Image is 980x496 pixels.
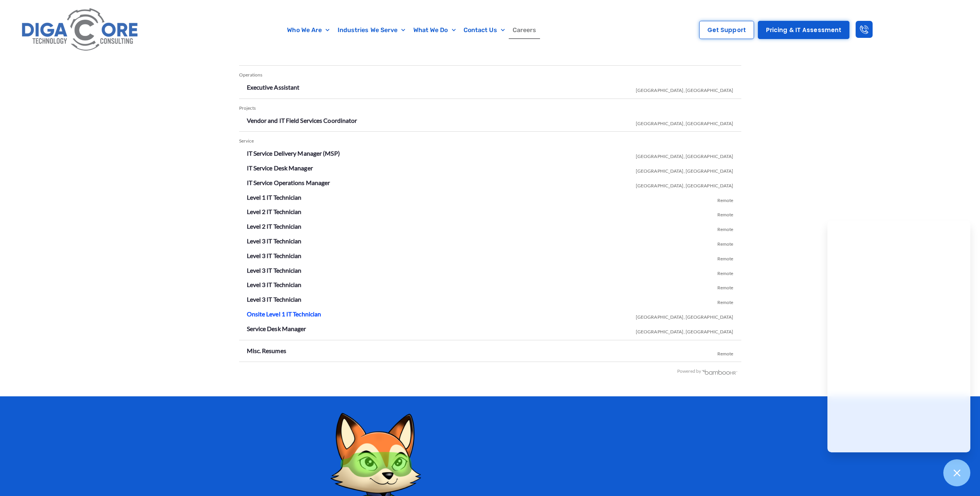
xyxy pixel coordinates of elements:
[636,323,734,338] span: [GEOGRAPHIC_DATA], [GEOGRAPHIC_DATA]
[247,179,330,186] a: IT Service Operations Manager
[247,267,302,274] a: Level 3 IT Technician
[189,21,635,39] nav: Menu
[247,164,313,172] a: IT Service Desk Manager
[239,136,741,147] div: Service
[717,250,734,265] span: Remote
[247,310,321,318] a: Onsite Level 1 IT Technician
[247,252,302,259] a: Level 3 IT Technician
[717,345,734,360] span: Remote
[247,149,340,157] a: IT Service Delivery Manager (MSP)
[247,208,302,215] a: Level 2 IT Technician
[717,294,734,308] span: Remote
[717,206,734,221] span: Remote
[717,192,734,206] span: Remote
[247,83,300,91] a: Executive Assistant
[247,117,357,124] a: Vendor and IT Field Services Coordinator
[636,82,734,96] span: [GEOGRAPHIC_DATA], [GEOGRAPHIC_DATA]
[717,265,734,279] span: Remote
[239,103,741,114] div: Projects
[636,115,734,129] span: [GEOGRAPHIC_DATA], [GEOGRAPHIC_DATA]
[636,148,734,162] span: [GEOGRAPHIC_DATA], [GEOGRAPHIC_DATA]
[766,27,841,33] span: Pricing & IT Assessment
[283,21,333,39] a: Who We Are
[717,235,734,250] span: Remote
[247,325,306,332] a: Service Desk Manager
[707,27,746,33] span: Get Support
[699,21,754,39] a: Get Support
[636,177,734,192] span: [GEOGRAPHIC_DATA], [GEOGRAPHIC_DATA]
[701,369,738,375] img: BambooHR - HR software
[758,21,849,39] a: Pricing & IT Assessment
[636,308,734,323] span: [GEOGRAPHIC_DATA], [GEOGRAPHIC_DATA]
[247,237,302,245] a: Level 3 IT Technician
[509,21,540,39] a: Careers
[827,221,970,452] iframe: Chatgenie Messenger
[247,281,302,288] a: Level 3 IT Technician
[19,4,142,56] img: Digacore logo 1
[334,21,409,39] a: Industries We Serve
[460,21,509,39] a: Contact Us
[409,21,460,39] a: What We Do
[247,223,302,230] a: Level 2 IT Technician
[636,162,734,177] span: [GEOGRAPHIC_DATA], [GEOGRAPHIC_DATA]
[717,221,734,235] span: Remote
[247,194,302,201] a: Level 1 IT Technician
[717,279,734,294] span: Remote
[247,296,302,303] a: Level 3 IT Technician
[239,70,741,81] div: Operations
[247,347,286,354] a: Misc. Resumes
[239,366,738,377] div: Powered by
